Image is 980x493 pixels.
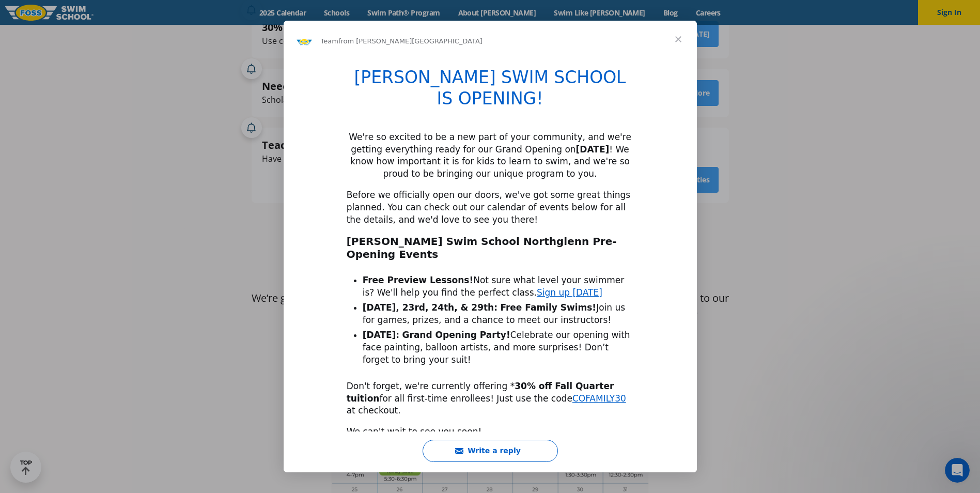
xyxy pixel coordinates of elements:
b: [PERSON_NAME] Swim School Northglenn Pre-Opening Events [347,235,617,260]
b: Free Preview Lessons! [363,275,474,285]
b: [DATE]: [363,330,400,340]
div: Don't forget, we're currently offering * for all first-time enrollees! Just use the code at check... [347,380,634,417]
span: Team [321,37,338,45]
a: Sign up [DATE] [537,287,602,298]
li: Not sure what level your swimmer is? We'll help you find the perfect class. [363,274,634,299]
li: Join us for games, prizes, and a chance to meet our instructors! [363,302,634,327]
li: Celebrate our opening with face painting, balloon artists, and more surprises! Don’t forget to br... [363,329,634,366]
div: We're so excited to be a new part of your community, and we're getting everything ready for our G... [347,131,634,180]
b: Free Family Swims! [500,302,596,313]
b: Grand Opening Party! [402,330,510,340]
div: We can't wait to see you soon! [347,426,634,438]
span: Close [660,21,697,58]
span: from [PERSON_NAME][GEOGRAPHIC_DATA] [338,37,483,45]
b: [DATE] [576,144,610,155]
a: COFAMILY30 [572,393,626,404]
b: 30% off Fall Quarter tuition [347,381,614,404]
b: [DATE], 23rd, 24th, & 29th: [363,302,497,313]
button: Write a reply [423,440,558,462]
div: Before we officially open our doors, we've got some great things planned. You can check out our c... [347,189,634,226]
img: Profile image for Team [296,33,313,50]
h1: [PERSON_NAME] SWIM SCHOOL IS OPENING! [347,67,634,116]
